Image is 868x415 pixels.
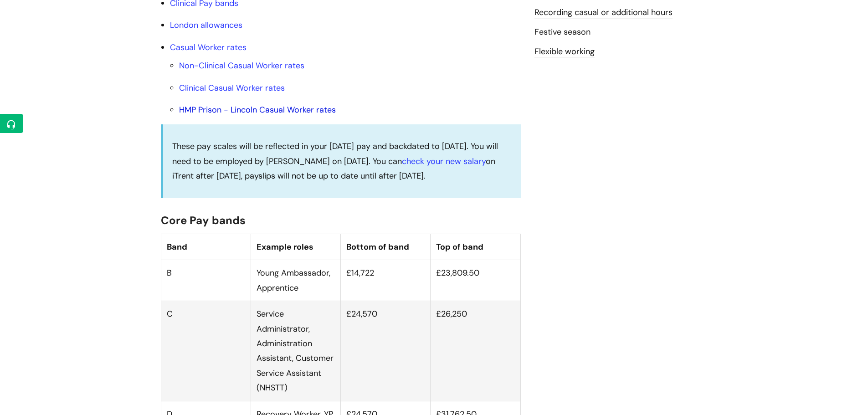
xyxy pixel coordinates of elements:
td: Young Ambassador, Apprentice [251,260,340,301]
td: £23,809.50 [431,260,520,301]
th: Band [161,234,251,260]
td: £24,570 [341,301,431,401]
th: Example roles [251,234,340,260]
td: C [161,301,251,401]
th: Top of band [431,234,520,260]
a: check your new salary [402,156,486,167]
a: Casual Worker rates [170,42,247,53]
a: Festive season [534,26,591,38]
a: Flexible working [534,46,595,58]
td: B [161,260,251,301]
a: Recording casual or additional hours [534,7,673,19]
a: Non-Clinical Casual Worker rates [179,60,304,71]
th: Bottom of band [341,234,431,260]
span: Core Pay bands [161,213,246,227]
a: London allowances [170,20,242,31]
td: £26,250 [431,301,520,401]
a: Clinical Casual Worker rates [179,82,285,93]
a: HMP Prison - Lincoln Casual Worker rates [179,104,336,115]
p: These pay scales will be reflected in your [DATE] pay and backdated to [DATE]. You will need to b... [172,139,512,183]
td: Service Administrator, Administration Assistant, Customer Service Assistant (NHSTT) [251,301,340,401]
td: £14,722 [341,260,431,301]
